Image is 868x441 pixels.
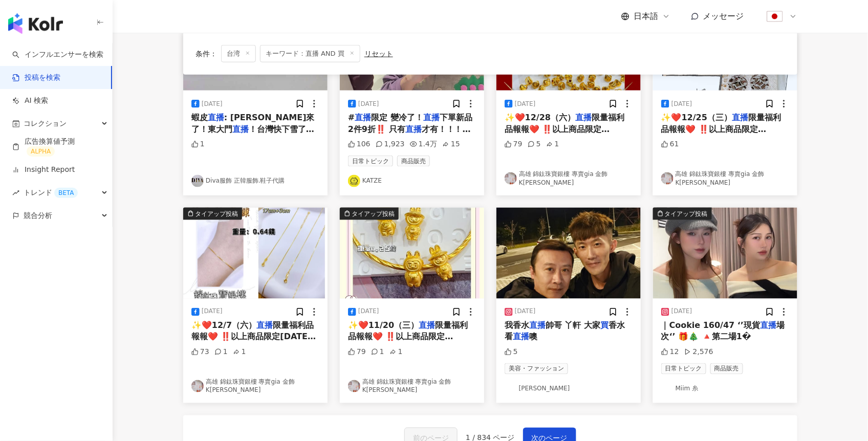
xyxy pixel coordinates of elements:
[423,113,440,122] mark: 直播
[661,170,789,187] a: KOL Avatar高雄 錦鈦珠寶銀樓 專賣gia 金飾 K[PERSON_NAME]
[191,175,204,187] img: KOL Avatar
[761,321,777,330] mark: 直播
[653,208,797,299] img: post-image
[260,45,360,62] span: キーワード：直播 AND 買
[348,378,476,395] a: KOL Avatar高雄 錦鈦珠寶銀樓 專賣gia 金飾 K[PERSON_NAME]
[703,11,744,21] span: メッセージ
[54,188,78,198] div: BETA
[233,347,246,358] div: 1
[661,321,761,330] span: ｜Cookie 160/47 ‘’現貨
[364,50,393,58] div: リセット
[191,113,315,134] span: : [PERSON_NAME]來了！東大門
[355,113,371,122] mark: 直播
[661,139,679,149] div: 61
[661,383,674,395] img: KOL Avatar
[12,165,75,175] a: Insight Report
[665,209,708,219] div: タイアップ投稿
[684,347,713,358] div: 2,576
[513,332,529,342] mark: 直播
[661,347,679,358] div: 12
[348,321,468,354] span: 限量福利品報報❤️ ‼️以上商品限定[DATE]
[389,347,403,358] div: 1
[505,113,624,145] span: 限量福利品報報❤️ ‼️以上商品限定[DATE]
[191,113,208,122] span: 蝦皮
[256,321,273,330] mark: 直播
[505,383,517,395] img: KOL Avatar
[12,137,104,157] a: 広告換算値予測ALPHA
[661,113,732,122] span: ✨❤️12/25（三）
[24,204,52,227] span: 競合分析
[371,113,423,122] span: 限定 變冷了！
[505,139,523,149] div: 79
[340,208,484,299] div: post-imageタイアップ投稿
[505,321,529,330] span: 我香水
[348,175,476,187] a: KOL AvatarKATZE
[191,378,319,395] a: KOL Avatar高雄 錦鈦珠寶銀樓 專賣gia 金飾 K[PERSON_NAME]
[348,380,360,392] img: KOL Avatar
[505,347,518,358] div: 5
[191,380,204,392] img: KOL Avatar
[191,347,209,358] div: 73
[191,124,314,145] span: ！台灣快下雪了！快來
[191,139,205,149] div: 1
[505,383,633,395] a: KOL Avatar[PERSON_NAME]
[348,347,366,358] div: 79
[546,139,559,149] div: 1
[12,96,48,106] a: AI 検索
[191,175,319,187] a: KOL AvatarDiva服飾 正韓服飾.鞋子代購
[653,208,797,299] div: post-imageタイアップ投稿
[376,139,405,149] div: 1,923
[671,100,692,108] div: [DATE]
[528,139,541,149] div: 5
[348,156,393,167] span: 日常トピック
[24,181,78,204] span: トレンド
[765,7,785,26] img: flag-Japan-800x800.png
[405,124,422,134] mark: 直播
[348,113,355,122] span: #
[358,307,379,316] div: [DATE]
[661,363,706,374] span: 日常トピック
[202,100,223,108] div: [DATE]
[661,172,674,185] img: KOL Avatar
[183,208,328,299] img: post-image
[371,347,384,358] div: 1
[12,189,19,196] span: rise
[202,307,223,316] div: [DATE]
[661,113,781,145] span: 限量福利品報報❤️ ‼️以上商品限定[DATE]
[195,209,238,219] div: タイアップ投稿
[214,347,228,358] div: 1
[12,50,103,60] a: searchインフルエンサーを検索
[529,321,546,330] mark: 直播
[12,73,60,83] a: 投稿を検索
[348,139,371,149] div: 106
[546,321,600,330] span: 帥哥 丫軒 大家
[196,50,217,58] span: 条件 ：
[505,170,633,187] a: KOL Avatar高雄 錦鈦珠寶銀樓 專賣gia 金飾 K[PERSON_NAME]
[419,321,435,330] mark: 直播
[442,139,460,149] div: 15
[183,208,328,299] div: post-imageタイアップ投稿
[710,363,743,374] span: 商品販売
[505,113,575,122] span: ✨❤️12/28（六）
[191,321,256,330] span: ✨❤️12/7（六）
[634,11,658,22] span: 日本語
[671,307,692,316] div: [DATE]
[515,100,536,108] div: [DATE]
[348,321,419,330] span: ✨❤️11/20（三）
[340,208,484,299] img: post-image
[358,100,379,108] div: [DATE]
[505,172,517,185] img: KOL Avatar
[732,113,748,122] mark: 直播
[208,113,224,122] mark: 直播
[496,208,641,299] img: post-image
[24,112,67,135] span: コレクション
[575,113,592,122] mark: 直播
[410,139,437,149] div: 1.4万
[397,156,430,167] span: 商品販売
[515,307,536,316] div: [DATE]
[661,321,785,342] span: 場次‘’ 🎁🎄 🔺第二場𝟭�
[232,124,249,134] mark: 直播
[529,332,537,342] span: 噢
[348,175,360,187] img: KOL Avatar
